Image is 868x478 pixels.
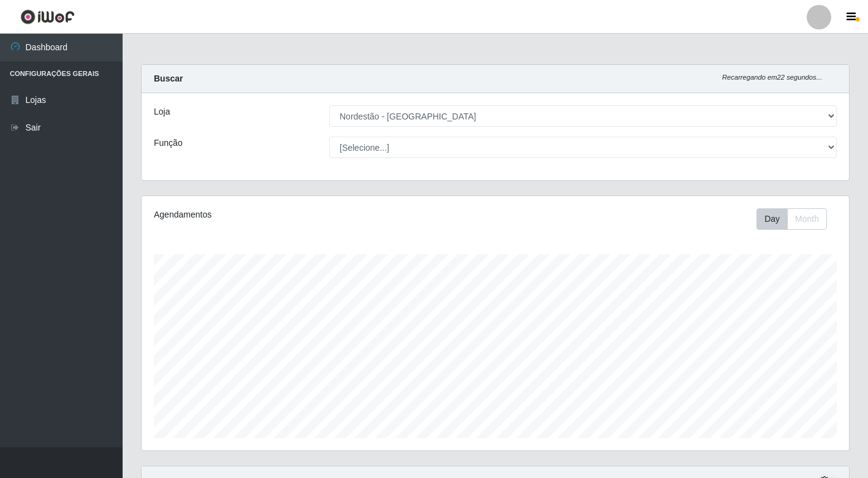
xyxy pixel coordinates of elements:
div: Agendamentos [154,208,428,221]
strong: Buscar [154,74,183,83]
i: Recarregando em 22 segundos... [722,74,822,81]
label: Função [154,137,183,150]
button: Month [787,208,827,230]
div: Toolbar with button groups [756,208,837,230]
img: CoreUI Logo [20,9,75,25]
label: Loja [154,105,170,118]
button: Day [756,208,788,230]
div: First group [756,208,827,230]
